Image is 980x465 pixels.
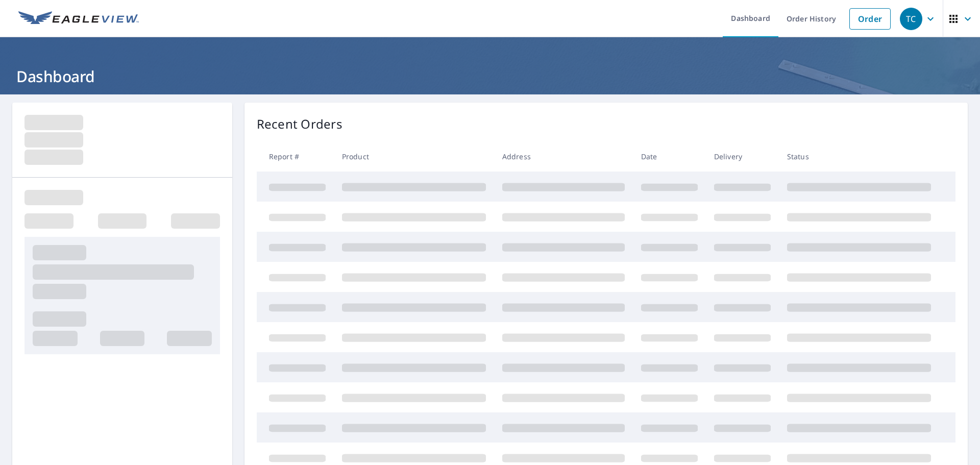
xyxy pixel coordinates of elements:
[706,141,779,172] th: Delivery
[18,11,139,27] img: EV Logo
[633,141,706,172] th: Date
[12,66,968,87] h1: Dashboard
[257,115,342,133] p: Recent Orders
[494,141,633,172] th: Address
[257,141,334,172] th: Report #
[849,8,891,30] a: Order
[779,141,939,172] th: Status
[900,8,922,30] div: TC
[334,141,494,172] th: Product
